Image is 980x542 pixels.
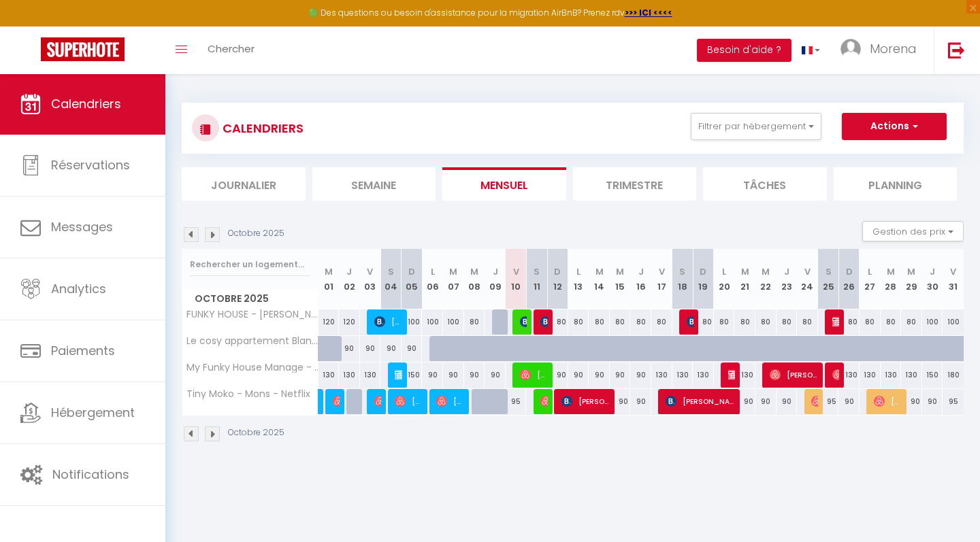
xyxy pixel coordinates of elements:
[333,388,340,414] span: [PERSON_NAME]
[388,265,394,278] abbr: S
[402,362,423,388] div: 150
[930,265,935,278] abbr: J
[374,309,402,335] span: [PERSON_NAME]
[943,389,964,414] div: 95
[728,362,735,388] span: [PERSON_NAME]
[526,249,547,309] th: 11
[449,265,457,278] abbr: M
[395,388,423,414] span: [PERSON_NAME]
[318,309,340,335] div: 120
[734,249,755,309] th: 21
[554,265,561,278] abbr: D
[228,227,284,240] p: Octobre 2025
[811,388,818,414] span: [PERSON_NAME]
[380,336,402,361] div: 90
[208,41,255,56] span: Chercher
[762,265,770,278] abbr: M
[651,309,672,335] div: 80
[568,362,589,388] div: 90
[901,362,922,388] div: 130
[360,336,381,361] div: 90
[840,39,861,59] img: ...
[360,249,381,309] th: 03
[666,388,736,414] span: [PERSON_NAME] Sacharidis
[881,309,902,335] div: 80
[651,362,672,388] div: 130
[734,362,755,388] div: 130
[881,362,902,388] div: 130
[318,362,340,388] div: 130
[595,265,604,278] abbr: M
[325,265,333,278] abbr: M
[862,221,964,241] button: Gestion des prix
[436,388,464,414] span: [PERSON_NAME]
[442,167,566,201] li: Mensuel
[568,249,589,309] th: 13
[51,156,130,173] span: Réservations
[693,362,714,388] div: 130
[610,362,631,388] div: 90
[630,389,651,414] div: 90
[576,265,581,278] abbr: L
[184,389,310,399] span: Tiny Moko - Mons - Netflix
[547,362,568,388] div: 90
[755,389,777,414] div: 90
[51,404,135,421] span: Hébergement
[422,362,443,388] div: 90
[610,389,631,414] div: 90
[520,362,548,388] span: [PERSON_NAME] [PERSON_NAME]
[907,265,915,278] abbr: M
[659,265,665,278] abbr: V
[506,389,527,414] div: 95
[41,37,125,61] img: Super Booking
[630,309,651,335] div: 80
[547,249,568,309] th: 12
[610,249,631,309] th: 15
[182,289,318,309] span: Octobre 2025
[734,389,755,414] div: 90
[540,309,547,335] span: [PERSON_NAME]
[374,388,381,414] span: [PERSON_NAME]
[838,309,860,335] div: 80
[830,27,934,74] a: ... Morena
[672,249,693,309] th: 18
[443,362,464,388] div: 90
[443,309,464,335] div: 100
[228,426,284,439] p: Octobre 2025
[339,336,360,361] div: 90
[443,249,464,309] th: 07
[51,218,113,235] span: Messages
[860,362,881,388] div: 130
[922,389,943,414] div: 90
[380,249,402,309] th: 04
[922,249,943,309] th: 30
[464,309,485,335] div: 80
[741,265,749,278] abbr: M
[190,252,310,277] input: Rechercher un logement...
[422,249,443,309] th: 06
[51,95,121,112] span: Calendriers
[197,27,265,74] a: Chercher
[832,362,839,388] span: Jasmien Pulings
[943,309,964,335] div: 100
[922,362,943,388] div: 150
[691,113,821,140] button: Filtrer par hébergement
[625,7,672,18] a: >>> ICI <<<<
[464,249,485,309] th: 08
[832,309,839,335] span: [PERSON_NAME]
[703,167,827,201] li: Tâches
[755,249,777,309] th: 22
[755,309,777,335] div: 80
[485,249,506,309] th: 09
[520,309,527,335] span: [PERSON_NAME]
[360,362,381,388] div: 130
[838,362,860,388] div: 130
[901,249,922,309] th: 29
[834,167,958,201] li: Planning
[734,309,755,335] div: 80
[561,388,610,414] span: [PERSON_NAME]
[887,265,895,278] abbr: M
[339,249,360,309] th: 02
[693,309,714,335] div: 80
